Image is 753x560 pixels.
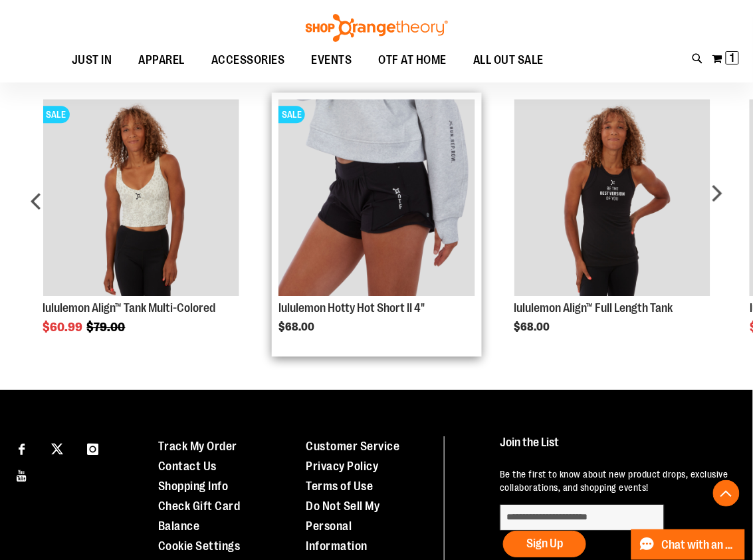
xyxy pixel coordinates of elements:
[304,14,450,42] img: Shop Orangetheory
[46,436,69,460] a: Visit our X page
[278,301,425,315] a: lululemon Hotty Hot Short II 4"
[500,468,731,494] p: Be the first to know about new product drops, exclusive collaborations, and shopping events!
[158,539,241,553] a: Cookie Settings
[81,436,104,460] a: Visit our Instagram page
[278,321,316,333] span: $68.00
[158,499,241,533] a: Check Gift Card Balance
[278,99,475,296] img: Product image for lululemon Hotty Hot Short II 4"
[51,443,63,455] img: Twitter
[473,45,544,75] span: ALL OUT SALE
[703,79,730,333] div: next
[500,504,665,531] input: enter email
[43,99,239,296] img: Product image for lululemon Align™ Tank Multi-Colored
[139,45,185,75] span: APPAREL
[10,463,33,486] a: Visit our Youtube page
[306,499,380,553] a: Do Not Sell My Personal Information
[278,99,475,298] a: Product Page Link
[306,440,400,453] a: Customer Service
[306,480,374,493] a: Terms of Use
[43,106,69,123] span: SALE
[211,45,285,75] span: ACCESSORIES
[503,531,586,557] button: Sign Up
[72,45,112,75] span: JUST IN
[631,529,746,560] button: Chat with an Expert
[43,321,84,334] span: $60.99
[514,99,711,296] img: Product image for lululemon Align™ Full Length Tank
[500,436,731,461] h4: Join the List
[662,539,737,551] span: Chat with an Expert
[86,321,127,334] span: $79.00
[43,301,215,315] a: lululemon Align™ Tank Multi-Colored
[730,51,735,65] span: 1
[514,301,673,315] a: lululemon Align™ Full Length Tank
[306,460,379,473] a: Privacy Policy
[10,436,33,460] a: Visit our Facebook page
[713,480,740,507] button: Back To Top
[526,537,563,550] span: Sign Up
[514,99,711,298] a: Product Page Link
[23,79,50,333] div: prev
[312,45,352,75] span: EVENTS
[514,321,552,333] span: $68.00
[158,460,217,473] a: Contact Us
[158,440,237,453] a: Track My Order
[43,99,239,298] a: Product Page Link
[379,45,447,75] span: OTF AT HOME
[158,480,229,493] a: Shopping Info
[278,106,305,123] span: SALE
